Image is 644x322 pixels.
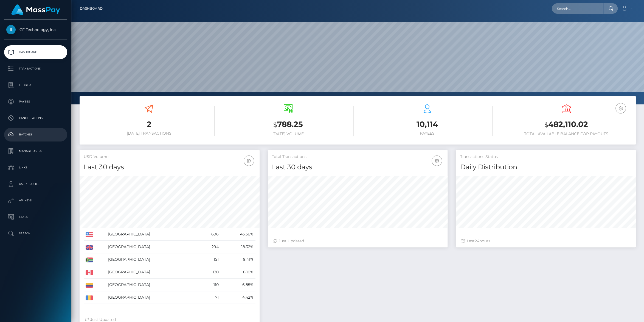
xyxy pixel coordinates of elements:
[460,154,632,160] h5: Transactions Status
[4,78,67,92] a: Ledger
[86,232,93,237] img: US.png
[106,253,198,266] td: [GEOGRAPHIC_DATA]
[198,291,221,304] td: 71
[6,147,65,155] p: Manage Users
[80,3,103,14] a: Dashboard
[461,238,630,244] div: Last hours
[4,27,67,32] span: ICF Technology, Inc.
[4,177,67,191] a: User Profile
[544,121,548,129] small: $
[4,210,67,224] a: Taxes
[86,257,93,262] img: ZA.png
[4,45,67,59] a: Dashboard
[221,279,255,291] td: 6.85%
[106,291,198,304] td: [GEOGRAPHIC_DATA]
[198,253,221,266] td: 151
[106,241,198,253] td: [GEOGRAPHIC_DATA]
[198,279,221,291] td: 110
[84,131,215,136] h6: [DATE] Transactions
[6,114,65,122] p: Cancellations
[4,111,67,125] a: Cancellations
[86,270,93,275] img: CA.png
[221,266,255,279] td: 8.10%
[198,266,221,279] td: 130
[6,25,16,34] img: ICF Technology, Inc.
[221,291,255,304] td: 4.42%
[86,245,93,250] img: GB.png
[6,213,65,221] p: Taxes
[6,98,65,106] p: Payees
[6,180,65,188] p: User Profile
[273,238,442,244] div: Just Updated
[460,162,632,172] h4: Daily Distribution
[221,253,255,266] td: 9.41%
[6,131,65,139] p: Batches
[198,241,221,253] td: 294
[6,229,65,238] p: Search
[474,238,479,243] span: 24
[501,132,632,136] h6: Total Available Balance for Payouts
[4,144,67,158] a: Manage Users
[223,132,354,136] h6: [DATE] Volume
[552,3,603,14] input: Search...
[6,163,65,172] p: Links
[84,119,215,130] h3: 2
[272,154,444,160] h5: Total Transactions
[4,95,67,109] a: Payees
[6,196,65,205] p: API Keys
[86,295,93,300] img: RO.png
[4,62,67,76] a: Transactions
[106,266,198,279] td: [GEOGRAPHIC_DATA]
[4,227,67,240] a: Search
[11,4,60,15] img: MassPay Logo
[4,161,67,174] a: Links
[84,154,255,160] h5: USD Volume
[223,119,354,130] h3: 788.25
[362,131,493,136] h6: Payees
[273,121,277,129] small: $
[86,283,93,288] img: CO.png
[106,228,198,241] td: [GEOGRAPHIC_DATA]
[106,279,198,291] td: [GEOGRAPHIC_DATA]
[6,65,65,73] p: Transactions
[6,48,65,56] p: Dashboard
[198,228,221,241] td: 696
[272,162,444,172] h4: Last 30 days
[4,194,67,207] a: API Keys
[4,128,67,141] a: Batches
[221,241,255,253] td: 18.32%
[84,162,255,172] h4: Last 30 days
[501,119,632,130] h3: 482,110.02
[362,119,493,130] h3: 10,114
[6,81,65,89] p: Ledger
[221,228,255,241] td: 43.36%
